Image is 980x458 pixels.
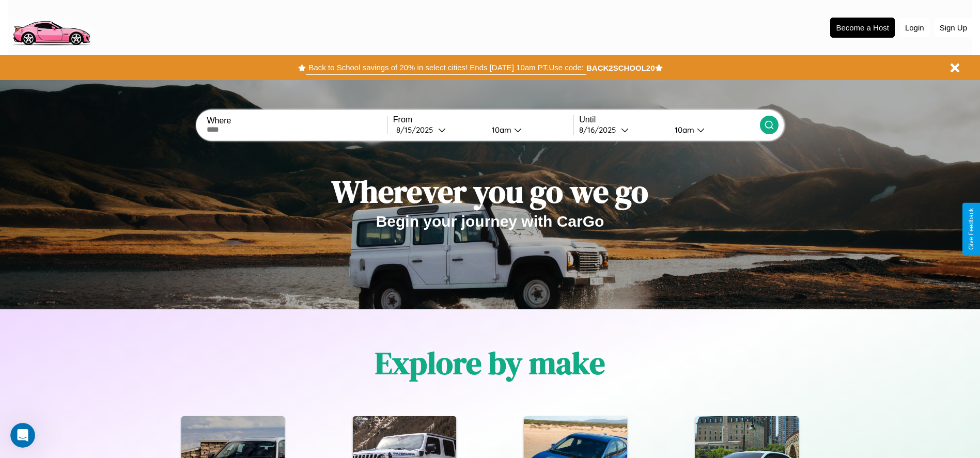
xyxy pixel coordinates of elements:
[306,60,586,75] button: Back to School savings of 20% in select cities! Ends [DATE] 10am PT.Use code:
[830,18,895,38] button: Become a Host
[8,5,95,48] img: logo
[968,208,975,250] div: Give Feedback
[393,115,573,124] label: From
[484,124,574,135] button: 10am
[586,64,655,72] b: BACK2SCHOOL20
[579,115,759,124] label: Until
[207,116,387,125] label: Where
[666,124,760,135] button: 10am
[10,423,35,448] iframe: Intercom live chat
[670,125,697,135] div: 10am
[935,18,972,37] button: Sign Up
[487,125,514,135] div: 10am
[900,18,929,37] button: Login
[396,125,438,135] div: 8 / 15 / 2025
[393,124,484,135] button: 8/15/2025
[375,342,605,384] h1: Explore by make
[579,125,621,135] div: 8 / 16 / 2025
